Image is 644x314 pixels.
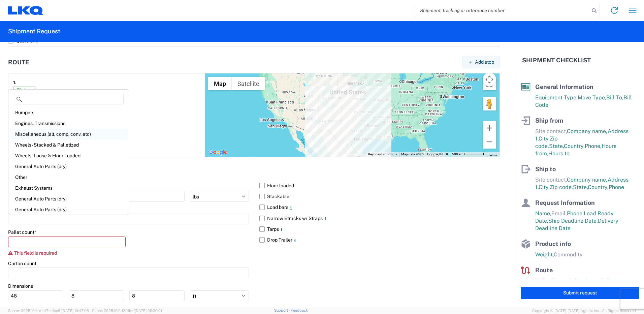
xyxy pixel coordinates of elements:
[274,308,291,312] a: Support
[206,148,229,157] a: Open this area in Google Maps (opens a new window)
[564,143,585,149] span: Country,
[208,77,232,90] button: Show street map
[452,152,463,156] span: 500 km
[567,210,584,217] span: Phone,
[232,77,265,90] button: Show satellite imagery
[535,94,578,101] span: Equipment Type,
[291,308,308,312] a: Feedback
[8,290,63,301] input: L
[10,139,128,150] div: Wheels - Stacked & Palletized
[535,83,593,90] span: General Information
[588,184,609,190] span: Country,
[401,152,448,156] span: Map data ©2025 Google, INEGI
[609,184,624,190] span: Phone
[10,129,128,139] div: Miscellaneous (alt, comp, conv, etc)
[578,94,606,101] span: Move Type,
[259,234,500,245] label: Drop Trailer
[8,27,60,35] h2: Shipment Request
[483,97,496,111] button: Drag Pegman onto the map to open Street View
[585,143,602,149] span: Phone,
[483,135,496,149] button: Zoom out
[535,128,567,134] span: Site contact,
[535,278,569,284] span: Pallet Count,
[8,59,29,66] h2: Route
[539,184,550,190] span: City,
[535,266,553,274] span: Route
[368,152,397,157] button: Keyboard shortcuts
[606,94,623,101] span: Bill To,
[13,87,35,93] span: Pickup
[450,152,486,157] button: Map Scale: 500 km per 57 pixels
[259,213,500,224] label: Narrow Etracks w/ Straps
[8,260,36,266] label: Carton count
[483,73,496,86] button: Map camera controls
[10,193,128,204] div: General Auto Parts (dry)
[535,240,571,247] span: Product info
[8,309,89,313] span: Server: 2025.19.0-d447cefac8f
[573,184,588,190] span: State,
[259,202,500,213] label: Load bars
[92,309,162,313] span: Client: 2025.19.0-129fbcf
[535,210,551,217] span: Name,
[549,143,564,149] span: State,
[462,56,500,68] button: Add stop
[14,250,57,256] span: This field is required
[135,309,162,313] span: [DATE] 09:39:01
[535,199,595,206] span: Request Information
[206,148,229,157] img: Google
[259,224,500,234] label: Tarps
[62,309,89,313] span: [DATE] 10:47:06
[415,4,589,17] input: Shipment, tracking or reference number
[69,290,124,301] input: W
[548,150,570,157] span: Hours to
[10,161,128,172] div: General Auto Parts (dry)
[483,121,496,135] button: Zoom in
[259,191,500,202] label: Stackable
[535,165,556,172] span: Ship to
[551,210,567,217] span: Email,
[521,287,639,299] button: Submit request
[567,177,608,183] span: Company name,
[539,135,550,142] span: City,
[535,177,567,183] span: Site contact,
[8,306,44,312] label: Product notes
[554,251,583,258] span: Commodity
[532,308,636,314] span: Copyright © [DATE]-[DATE] Agistix Inc., All Rights Reserved
[8,229,36,235] label: Pallet count
[475,59,494,65] span: Add stop
[535,278,628,299] span: Pallet Count in Pickup Stops equals Pallet Count in delivery stops
[8,283,33,289] label: Dimensions
[535,251,554,258] span: Weight,
[13,78,17,87] strong: 1.
[129,290,185,301] input: H
[567,128,608,134] span: Company name,
[10,172,128,183] div: Other
[535,117,563,124] span: Ship from
[259,180,500,191] label: Floor loaded
[10,183,128,193] div: Exhaust Systems
[10,204,128,215] div: General Auto Parts (dry)
[10,150,128,161] div: Wheels - Loose & Floor Loaded
[522,56,591,64] h2: Shipment Checklist
[550,184,573,190] span: Zip code,
[548,218,598,224] span: Ship Deadline Date,
[10,107,128,118] div: Bumpers
[488,153,497,157] a: Terms
[10,118,128,129] div: Engines, Transmissions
